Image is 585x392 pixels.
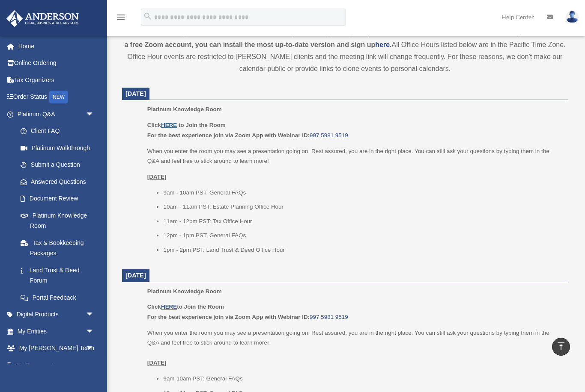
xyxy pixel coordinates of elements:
[6,71,107,88] a: Tax Organizers
[390,41,391,48] strong: .
[125,272,146,279] span: [DATE]
[6,88,107,106] a: Order StatusNEW
[147,304,224,310] b: Click to Join the Room
[4,10,81,27] img: Anderson Advisors Platinum Portal
[163,216,562,227] li: 11am - 12pm PST: Tax Office Hour
[116,15,126,22] a: menu
[49,91,68,103] div: NEW
[161,304,177,310] a: HERE
[86,340,103,357] span: arrow_drop_down
[552,338,570,356] a: vertical_align_top
[6,38,107,55] a: Home
[556,341,566,351] i: vertical_align_top
[163,230,562,241] li: 12pm - 1pm PST: General FAQs
[147,288,222,295] span: Platinum Knowledge Room
[147,328,562,368] p: When you enter the room you may see a presentation going on. Rest assured, you are in the right p...
[125,90,146,97] span: [DATE]
[12,139,107,156] a: Platinum Walkthrough
[310,314,348,320] a: 997 5981 9519
[6,306,107,323] a: Digital Productsarrow_drop_down
[122,27,568,75] div: All Office Hours listed below are in the Pacific Time Zone. Office Hour events are restricted to ...
[163,202,562,212] li: 10am - 11am PST: Estate Planning Office Hour
[6,106,107,123] a: Platinum Q&Aarrow_drop_down
[6,55,107,72] a: Online Ordering
[163,374,562,384] li: 9am-10am PST: General FAQs
[147,122,179,128] b: Click
[86,106,103,123] span: arrow_drop_down
[375,41,390,48] a: here
[12,289,107,306] a: Portal Feedback
[86,306,103,324] span: arrow_drop_down
[12,262,107,289] a: Land Trust & Deed Forum
[86,323,103,340] span: arrow_drop_down
[179,122,226,128] b: to Join the Room
[143,12,152,21] i: search
[12,190,107,207] a: Document Review
[86,357,103,374] span: arrow_drop_down
[163,188,562,198] li: 9am - 10am PST: General FAQs
[12,156,107,174] a: Submit a Question
[310,132,348,139] a: 997 5981 9519
[566,11,579,23] img: User Pic
[147,106,222,112] span: Platinum Knowledge Room
[6,323,107,340] a: My Entitiesarrow_drop_down
[12,234,107,262] a: Tax & Bookkeeping Packages
[163,245,562,255] li: 1pm - 2pm PST: Land Trust & Deed Office Hour
[147,314,310,320] b: For the best experience join via Zoom App with Webinar ID:
[147,360,167,366] u: [DATE]
[12,123,107,140] a: Client FAQ
[147,174,167,180] u: [DATE]
[147,146,562,166] p: When you enter the room you may see a presentation going on. Rest assured, you are in the right p...
[12,207,103,234] a: Platinum Knowledge Room
[6,357,107,374] a: My Documentsarrow_drop_down
[124,29,566,48] strong: *This room is being hosted on Zoom. You will be required to log in to your personal Zoom account ...
[6,340,107,357] a: My [PERSON_NAME] Teamarrow_drop_down
[147,132,310,139] b: For the best experience join via Zoom App with Webinar ID:
[12,173,107,190] a: Answered Questions
[161,122,177,128] a: HERE
[116,12,126,22] i: menu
